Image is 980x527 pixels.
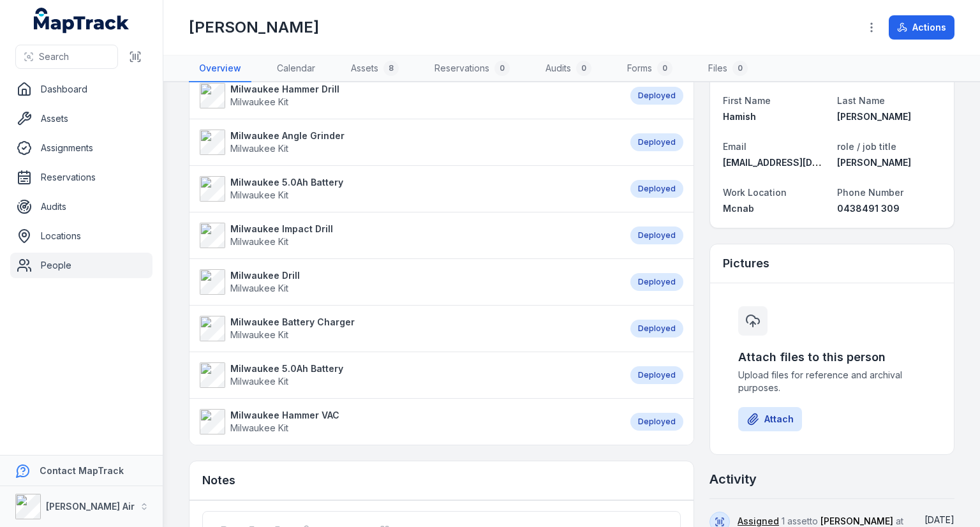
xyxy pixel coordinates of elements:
strong: Milwaukee 5.0Ah Battery [230,362,343,375]
span: Milwaukee Kit [230,143,288,154]
a: Assets8 [341,56,409,82]
span: First Name [723,95,771,106]
span: 0438491 309 [837,203,900,214]
strong: [PERSON_NAME] Air [46,501,135,512]
div: Deployed [630,413,683,431]
span: [DATE] [924,514,954,525]
a: Milwaukee Hammer DrillMilwaukee Kit [200,83,618,108]
span: [PERSON_NAME] [820,516,893,526]
a: Milwaukee 5.0Ah BatteryMilwaukee Kit [200,362,618,388]
a: Locations [10,223,152,249]
a: Reservations0 [424,56,520,82]
span: role / job title [837,141,896,152]
h3: Notes [202,471,235,489]
h2: Activity [709,470,757,488]
button: Attach [738,407,802,431]
button: Search [15,45,118,69]
span: Last Name [837,95,885,106]
a: Milwaukee DrillMilwaukee Kit [200,269,618,295]
strong: Milwaukee Hammer Drill [230,83,339,96]
span: Upload files for reference and archival purposes. [738,369,926,394]
span: [PERSON_NAME] [837,157,911,168]
a: Mcnab [723,202,827,215]
div: Deployed [630,366,683,384]
a: Milwaukee 5.0Ah BatteryMilwaukee Kit [200,176,618,202]
h3: Attach files to this person [738,348,926,366]
span: Milwaukee Kit [230,376,288,387]
strong: Milwaukee Impact Drill [230,223,333,235]
span: Milwaukee Kit [230,422,288,433]
a: Milwaukee Battery ChargerMilwaukee Kit [200,316,618,341]
a: MapTrack [34,8,130,33]
span: Hamish [723,111,756,122]
strong: Milwaukee Angle Grinder [230,130,345,142]
span: Milwaukee Kit [230,283,288,293]
button: Actions [889,15,954,40]
a: Audits [10,194,152,219]
div: Deployed [630,87,683,105]
div: 0 [657,61,672,76]
h3: Pictures [723,255,769,272]
span: Milwaukee Kit [230,189,288,200]
span: [EMAIL_ADDRESS][DOMAIN_NAME] [723,157,877,168]
strong: Milwaukee Hammer VAC [230,409,339,422]
span: Work Location [723,187,787,198]
div: 0 [494,61,510,76]
span: Milwaukee Kit [230,329,288,340]
strong: Milwaukee Drill [230,269,300,282]
div: 0 [576,61,591,76]
strong: Contact MapTrack [40,465,124,476]
a: Milwaukee Impact DrillMilwaukee Kit [200,223,618,248]
span: Search [39,50,69,63]
a: Forms0 [617,56,683,82]
strong: Milwaukee 5.0Ah Battery [230,176,343,189]
div: Deployed [630,226,683,244]
time: 8/6/2025, 5:42:54 PM [924,514,954,525]
a: Calendar [267,56,325,82]
a: Overview [189,56,251,82]
div: Deployed [630,320,683,338]
a: Audits0 [535,56,602,82]
a: Milwaukee Hammer VACMilwaukee Kit [200,409,618,434]
a: Milwaukee Angle GrinderMilwaukee Kit [200,130,618,155]
span: Milwaukee Kit [230,236,288,247]
h1: [PERSON_NAME] [189,17,319,38]
span: Milwaukee Kit [230,96,288,107]
a: Assignments [10,135,152,161]
a: People [10,253,152,278]
span: Email [723,141,746,152]
div: Deployed [630,180,683,198]
a: Dashboard [10,77,152,102]
div: 0 [732,61,748,76]
a: Reservations [10,165,152,190]
a: Files0 [698,56,758,82]
div: Deployed [630,273,683,291]
strong: Milwaukee Battery Charger [230,316,355,329]
div: 8 [383,61,399,76]
div: Deployed [630,133,683,151]
a: Assets [10,106,152,131]
span: [PERSON_NAME] [837,111,911,122]
span: Phone Number [837,187,903,198]
span: Mcnab [723,203,754,214]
